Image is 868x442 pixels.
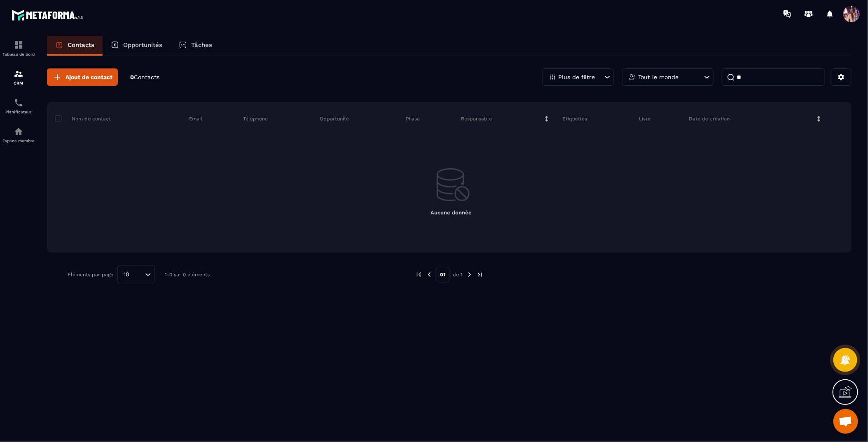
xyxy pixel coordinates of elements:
span: 10 [121,270,132,279]
p: 01 [436,267,450,282]
img: prev [426,271,433,278]
div: Ouvrir le chat [833,409,858,434]
p: de 1 [453,271,463,278]
span: Aucune donnée [430,209,472,216]
img: logo [12,7,86,23]
img: automations [14,127,23,136]
p: Planificateur [2,110,35,114]
p: 1-0 sur 0 éléments [165,272,210,277]
a: formationformationCRM [2,63,35,92]
p: Tâches [191,41,212,49]
input: Search for option [132,270,143,279]
p: Plus de filtre [558,74,595,80]
p: Étiquettes [562,115,587,122]
img: formation [14,40,23,50]
p: Tout le monde [638,74,678,80]
p: Responsable [461,115,492,122]
p: Opportunités [123,41,162,49]
p: Email [189,115,203,122]
a: schedulerschedulerPlanificateur [2,92,35,120]
button: Ajout de contact [47,68,118,86]
p: Éléments par page [68,272,113,277]
a: Contacts [47,36,103,56]
p: Espace membre [2,139,35,143]
a: automationsautomationsEspace membre [2,120,35,149]
p: Téléphone [243,115,268,122]
img: scheduler [14,98,23,108]
a: formationformationTableau de bord [2,34,35,63]
p: 0 [130,73,159,81]
span: Contacts [134,74,159,80]
p: Nom du contact [55,115,111,122]
img: formation [14,69,23,79]
img: prev [415,271,423,278]
p: Date de création [689,115,730,122]
img: next [466,271,473,278]
p: Opportunité [320,115,349,122]
div: Search for option [117,265,154,284]
p: Liste [639,115,650,122]
img: next [476,271,484,278]
a: Opportunités [103,36,171,56]
p: Contacts [68,41,94,49]
a: Tâches [171,36,220,56]
p: Phase [406,115,420,122]
p: Tableau de bord [2,52,35,56]
span: Ajout de contact [66,73,112,81]
p: CRM [2,81,35,85]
